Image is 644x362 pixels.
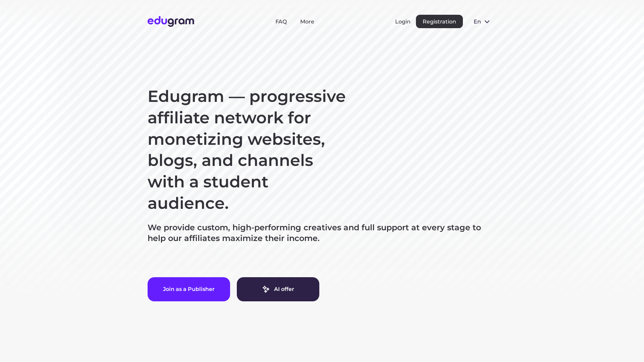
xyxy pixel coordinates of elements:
[275,18,287,25] a: FAQ
[237,277,319,301] a: AI offer
[416,15,463,28] button: Registration
[148,86,349,214] h1: Edugram — progressive affiliate network for monetizing websites, blogs, and channels with a stude...
[148,222,496,244] p: We provide custom, high-performing creatives and full support at every stage to help our affiliat...
[300,18,314,25] a: More
[468,15,496,28] button: en
[474,18,480,25] span: en
[148,16,194,27] img: Edugram Logo
[395,18,411,25] button: Login
[148,277,230,301] button: Join as a Publisher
